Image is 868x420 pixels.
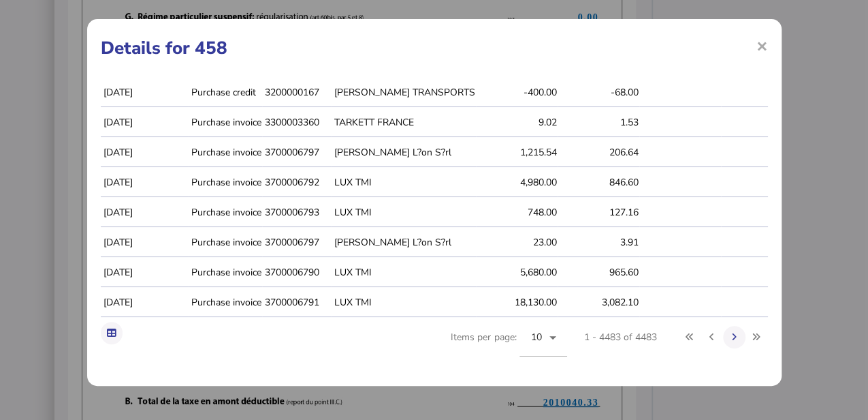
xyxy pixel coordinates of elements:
div: 4,980.00 [479,176,557,189]
td: 3200000167 [262,78,332,107]
td: Purchase invoice [189,138,262,167]
div: 965.60 [560,266,639,279]
h1: Details for 458 [101,36,768,60]
div: 18,130.00 [479,296,557,309]
td: [DATE] [101,198,189,227]
td: Purchase invoice [189,108,262,137]
div: 1,215.54 [479,146,557,159]
div: 748.00 [479,206,557,219]
div: 1 - 4483 of 4483 [583,331,656,344]
td: 3700006797 [262,228,332,257]
div: 23.00 [479,236,557,249]
td: Purchase invoice [189,288,262,317]
span: 10 [530,331,542,344]
td: [DATE] [101,228,189,257]
td: [PERSON_NAME] TRANSPORTS [332,78,476,107]
button: First page [678,326,701,348]
button: Last page [745,326,768,348]
td: [DATE] [101,108,189,137]
td: 3300003360 [262,108,332,137]
button: Previous page [701,326,723,348]
td: [PERSON_NAME] L?on S?rl [332,228,476,257]
div: 1.53 [560,116,639,129]
mat-form-field: Change page size [519,318,567,372]
td: [DATE] [101,78,189,107]
td: [DATE] [101,138,189,167]
td: 3700006797 [262,138,332,167]
td: Purchase invoice [189,258,262,287]
button: Export table data to Excel [101,322,123,344]
td: LUX TMI [332,168,476,197]
td: TARKETT FRANCE [332,108,476,137]
td: LUX TMI [332,288,476,317]
div: 9.02 [479,116,557,129]
td: LUX TMI [332,198,476,227]
td: Purchase credit [189,78,262,107]
div: 206.64 [560,146,639,159]
td: [DATE] [101,258,189,287]
td: [DATE] [101,168,189,197]
td: [DATE] [101,288,189,317]
td: 3700006791 [262,288,332,317]
div: 127.16 [560,206,639,219]
td: Purchase invoice [189,228,262,257]
div: 3.91 [560,236,639,249]
div: 846.60 [560,176,639,189]
td: LUX TMI [332,258,476,287]
td: 3700006793 [262,198,332,227]
span: × [756,33,768,59]
div: -68.00 [560,86,639,99]
td: Purchase invoice [189,198,262,227]
div: 5,680.00 [479,266,557,279]
div: 3,082.10 [560,296,639,309]
td: 3700006792 [262,168,332,197]
td: Purchase invoice [189,168,262,197]
td: 3700006790 [262,258,332,287]
td: [PERSON_NAME] L?on S?rl [332,138,476,167]
div: -400.00 [479,86,557,99]
button: Next page [723,326,745,348]
div: Items per page: [451,318,567,372]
